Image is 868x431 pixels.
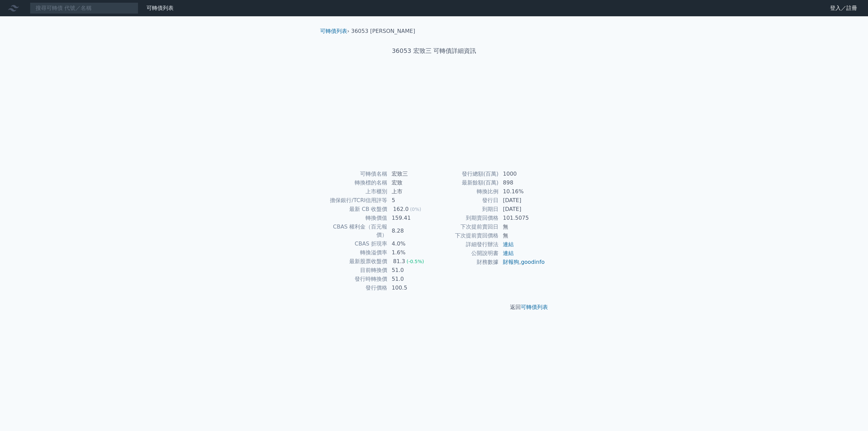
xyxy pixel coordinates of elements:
[320,27,349,35] li: ›
[499,178,545,187] td: 898
[323,205,388,214] td: 最新 CB 收盤價
[434,258,499,267] td: 財務數據
[323,283,388,292] td: 發行價格
[434,178,499,187] td: 最新餘額(百萬)
[315,46,553,56] h1: 36053 宏致三 可轉債詳細資訊
[521,304,548,310] a: 可轉債列表
[388,283,434,292] td: 100.5
[388,222,434,239] td: 8.28
[388,187,434,196] td: 上市
[410,207,421,212] span: (0%)
[499,170,545,178] td: 1000
[388,214,434,222] td: 159.41
[503,241,514,248] a: 連結
[323,196,388,205] td: 擔保銀行/TCRI信用評等
[503,250,514,256] a: 連結
[499,205,545,214] td: [DATE]
[434,222,499,231] td: 下次提前賣回日
[503,259,519,265] a: 財報狗
[388,239,434,248] td: 4.0%
[392,205,410,213] div: 162.0
[434,205,499,214] td: 到期日
[434,214,499,222] td: 到期賣回價格
[388,196,434,205] td: 5
[388,275,434,283] td: 51.0
[407,259,424,264] span: (-0.5%)
[146,5,174,11] a: 可轉債列表
[323,214,388,222] td: 轉換價值
[388,178,434,187] td: 宏致
[434,196,499,205] td: 發行日
[323,187,388,196] td: 上市櫃別
[499,222,545,231] td: 無
[323,266,388,275] td: 目前轉換價
[521,259,545,265] a: goodinfo
[323,257,388,266] td: 最新股票收盤價
[323,239,388,248] td: CBAS 折現率
[499,187,545,196] td: 10.16%
[323,248,388,257] td: 轉換溢價率
[499,214,545,222] td: 101.5075
[388,248,434,257] td: 1.6%
[323,178,388,187] td: 轉換標的名稱
[434,231,499,240] td: 下次提前賣回價格
[315,303,553,311] p: 返回
[388,170,434,178] td: 宏致三
[392,257,407,266] div: 81.3
[434,240,499,249] td: 詳細發行辦法
[323,275,388,283] td: 發行時轉換價
[825,3,863,14] a: 登入／註冊
[323,170,388,178] td: 可轉債名稱
[434,170,499,178] td: 發行總額(百萬)
[351,27,415,35] li: 36053 [PERSON_NAME]
[388,266,434,275] td: 51.0
[499,258,545,267] td: ,
[499,231,545,240] td: 無
[30,2,138,14] input: 搜尋可轉債 代號／名稱
[434,187,499,196] td: 轉換比例
[320,28,347,34] a: 可轉債列表
[499,196,545,205] td: [DATE]
[434,249,499,258] td: 公開說明書
[323,222,388,239] td: CBAS 權利金（百元報價）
